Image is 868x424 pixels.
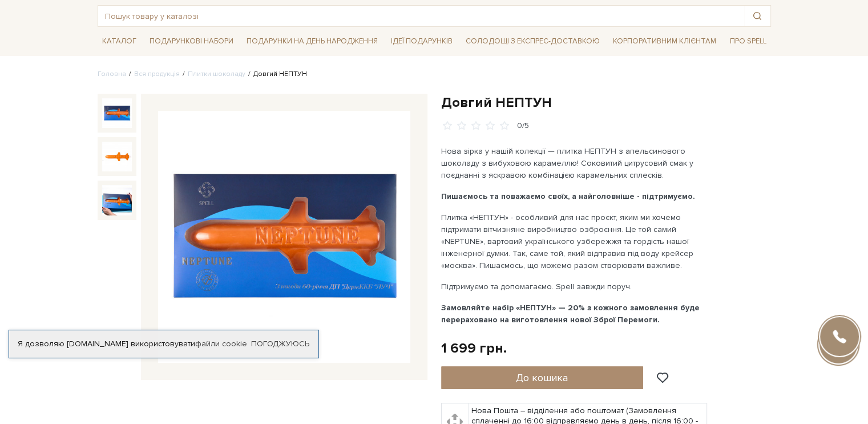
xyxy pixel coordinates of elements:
[441,339,507,357] div: 1 699 грн.
[441,281,709,293] p: Підтримуємо та допомагаємо. Spell завжди поруч.
[102,142,132,171] img: Довгий НЕПТУН
[98,33,141,50] span: Каталог
[9,339,318,349] div: Я дозволяю [DOMAIN_NAME] використовувати
[441,145,709,181] p: Нова зірка у нашій колекції — плитка НЕПТУН з апельсинового шоколаду з вибуховою карамеллю! Соков...
[98,6,744,26] input: Пошук товару у каталозі
[245,69,307,79] li: Довгий НЕПТУН
[441,211,709,271] p: Плитка «НЕПТУН» - особливий для нас проєкт, яким ми хочемо підтримати вітчизняне виробництво озбр...
[195,339,247,349] a: файли cookie
[158,111,410,363] img: Довгий НЕПТУН
[744,6,770,26] button: Пошук товару у каталозі
[725,33,770,50] span: Про Spell
[608,31,721,51] a: Корпоративним клієнтам
[516,371,568,384] span: До кошика
[98,70,126,78] a: Головна
[441,303,700,325] b: Замовляйте набір «НЕПТУН» — 20% з кожного замовлення буде перераховано на виготовлення нової Збро...
[145,33,238,50] span: Подарункові набори
[251,339,309,349] a: Погоджуюсь
[242,33,382,50] span: Подарунки на День народження
[188,70,245,78] a: Плитки шоколаду
[441,366,644,389] button: До кошика
[386,33,457,50] span: Ідеї подарунків
[441,191,695,201] b: Пишаємось та поважаємо своїх, а найголовніше - підтримуємо.
[441,94,771,111] h1: Довгий НЕПТУН
[461,31,604,51] a: Солодощі з експрес-доставкою
[517,121,529,131] div: 0/5
[102,185,132,215] img: Довгий НЕПТУН
[102,98,132,128] img: Довгий НЕПТУН
[134,70,180,78] a: Вся продукція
